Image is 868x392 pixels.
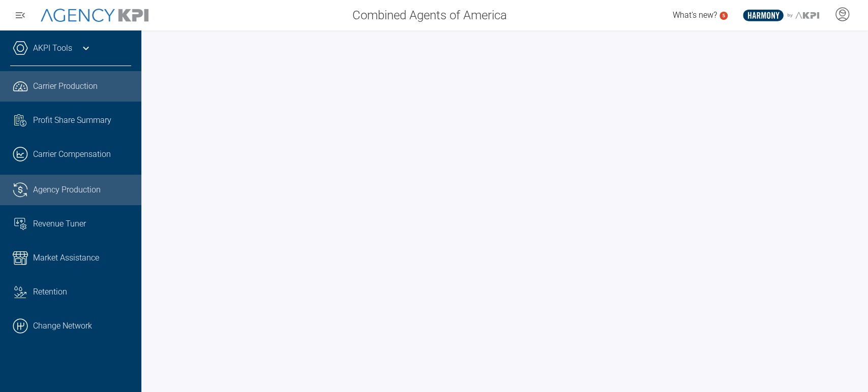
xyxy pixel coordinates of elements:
[722,13,725,18] text: 5
[720,12,728,20] a: 5
[33,252,99,264] span: Market Assistance
[33,114,111,126] span: Profit Share Summary
[33,218,86,230] span: Revenue Tuner
[33,80,98,92] span: Carrier Production
[41,9,148,22] img: AgencyKPI
[33,184,101,196] span: Agency Production
[352,6,507,24] span: Combined Agents of America
[33,42,72,54] a: AKPI Tools
[673,10,717,20] span: What's new?
[33,148,111,160] span: Carrier Compensation
[33,286,131,298] div: Retention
